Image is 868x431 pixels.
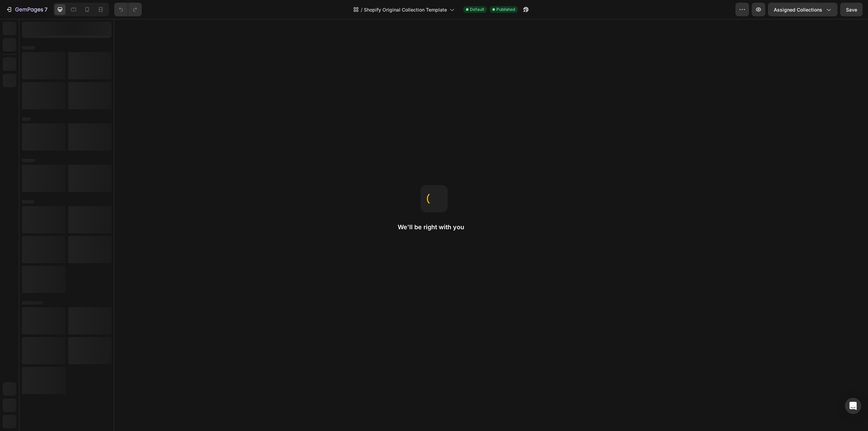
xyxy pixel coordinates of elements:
button: 7 [3,3,51,16]
span: Default [470,6,484,13]
div: Open Intercom Messenger [845,398,861,414]
div: Undo/Redo [114,3,142,16]
span: Published [496,6,515,13]
span: Shopify Original Collection Template [364,6,447,13]
span: Save [846,7,857,13]
span: Assigned Collections [774,6,822,13]
p: 7 [44,5,47,14]
button: Assigned Collections [768,3,837,16]
h2: We'll be right with you [398,223,470,231]
span: / [361,6,362,13]
button: Save [840,3,863,16]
